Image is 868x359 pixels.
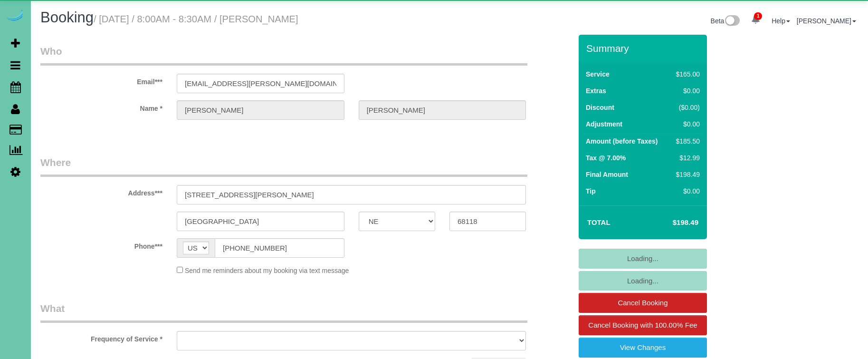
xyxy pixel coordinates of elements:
[672,103,700,112] div: ($0.00)
[40,9,94,26] span: Booking
[94,14,298,24] small: / [DATE] / 8:00AM - 8:30AM / [PERSON_NAME]
[185,267,349,274] span: Send me reminders about my booking via text message
[672,136,700,146] div: $185.50
[772,17,790,25] a: Help
[672,86,700,96] div: $0.00
[672,186,700,196] div: $0.00
[588,321,697,329] span: Cancel Booking with 100.00% Fee
[586,86,606,96] label: Extras
[711,17,740,25] a: Beta
[754,12,762,20] span: 1
[586,170,628,179] label: Final Amount
[672,153,700,163] div: $12.99
[724,15,740,28] img: New interface
[40,155,527,177] legend: Where
[586,136,658,146] label: Amount (before Taxes)
[587,218,610,226] strong: Total
[586,119,622,129] label: Adjustment
[579,338,707,358] a: View Changes
[797,17,856,25] a: [PERSON_NAME]
[672,69,700,79] div: $165.00
[644,219,698,227] h4: $198.49
[6,10,25,23] img: Automaid Logo
[672,119,700,129] div: $0.00
[586,69,610,79] label: Service
[40,301,527,323] legend: What
[672,170,700,179] div: $198.49
[40,44,527,66] legend: Who
[586,186,596,196] label: Tip
[579,293,707,313] a: Cancel Booking
[33,100,170,113] label: Name *
[586,43,702,54] h3: Summary
[586,153,626,163] label: Tax @ 7.00%
[586,103,614,112] label: Discount
[746,10,765,30] a: 1
[33,331,170,344] label: Frequency of Service *
[579,315,707,335] a: Cancel Booking with 100.00% Fee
